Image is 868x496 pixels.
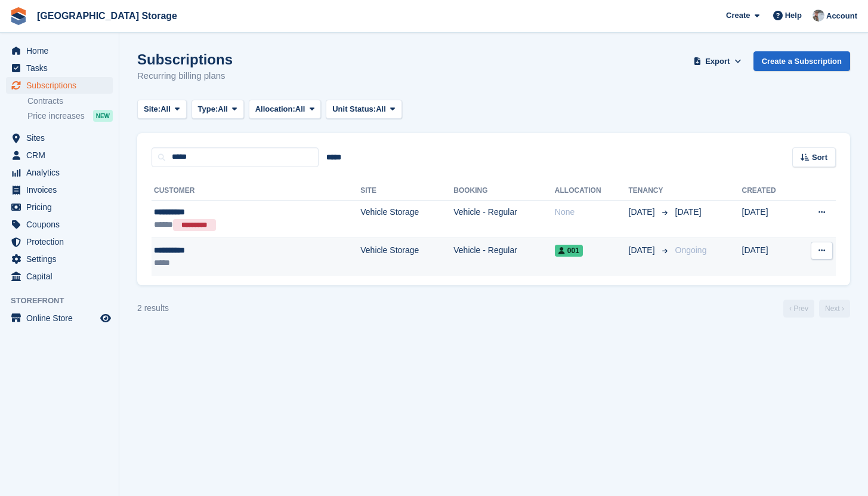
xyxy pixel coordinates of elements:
span: Storefront [11,295,119,307]
a: [GEOGRAPHIC_DATA] Storage [32,6,182,26]
p: Recurring billing plans [137,69,233,83]
button: Unit Status: All [326,100,401,119]
span: Tasks [26,60,98,76]
div: 2 results [137,302,169,315]
span: Protection [26,233,98,250]
h1: Subscriptions [137,51,233,67]
a: menu [6,251,113,267]
span: Online Store [26,310,98,326]
button: Site: All [137,100,187,119]
td: [DATE] [742,200,796,238]
a: menu [6,268,113,285]
nav: Page [781,300,852,318]
span: All [295,103,305,115]
th: Booking [453,181,555,201]
span: [DATE] [629,206,657,218]
span: Coupons [26,216,98,233]
span: [DATE] [629,244,657,257]
span: [DATE] [675,207,702,217]
img: Will Strivens [813,10,824,21]
a: menu [6,310,113,326]
button: Export [691,51,744,71]
a: menu [6,60,113,76]
a: Next [819,300,850,318]
a: Price increases NEW [27,109,113,122]
span: Invoices [26,181,98,198]
span: All [160,103,171,115]
th: Allocation [555,181,629,201]
a: Previous [783,300,814,318]
th: Tenancy [629,181,671,201]
td: Vehicle Storage [360,200,453,238]
td: Vehicle - Regular [453,238,555,276]
span: Export [705,56,730,67]
span: Ongoing [675,245,707,255]
span: CRM [26,147,98,164]
a: menu [6,233,113,250]
span: All [376,103,386,115]
span: Analytics [26,164,98,181]
span: Allocation: [255,103,295,115]
a: menu [6,164,113,181]
span: Price increases [27,110,85,122]
span: Capital [26,268,98,285]
th: Customer [152,181,360,201]
a: menu [6,147,113,164]
a: Contracts [27,95,113,107]
a: menu [6,77,113,94]
th: Site [360,181,453,201]
span: All [218,103,228,115]
a: menu [6,199,113,215]
div: None [555,206,629,218]
span: Type: [198,103,218,115]
span: Unit Status: [332,103,376,115]
span: Pricing [26,199,98,215]
button: Allocation: All [249,100,322,119]
span: Sort [812,152,827,164]
a: Preview store [98,311,113,325]
th: Created [742,181,796,201]
span: Subscriptions [26,77,98,94]
span: Create [726,10,750,21]
a: Create a Subscription [753,51,850,71]
td: Vehicle Storage [360,238,453,276]
td: Vehicle - Regular [453,200,555,238]
span: Sites [26,130,98,146]
span: 001 [555,245,583,257]
a: menu [6,216,113,233]
div: NEW [93,110,113,122]
button: Type: All [191,100,244,119]
span: Account [826,10,857,22]
img: stora-icon-8386f47178a22dfd0bd8f6a31ec36ba5ce8667c1dd55bd0f319d3a0aa187defe.svg [10,7,27,25]
span: Site: [144,103,160,115]
td: [DATE] [742,238,796,276]
span: Settings [26,251,98,267]
span: Home [26,42,98,59]
a: menu [6,130,113,146]
a: menu [6,181,113,198]
span: Help [785,10,802,21]
a: menu [6,42,113,59]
